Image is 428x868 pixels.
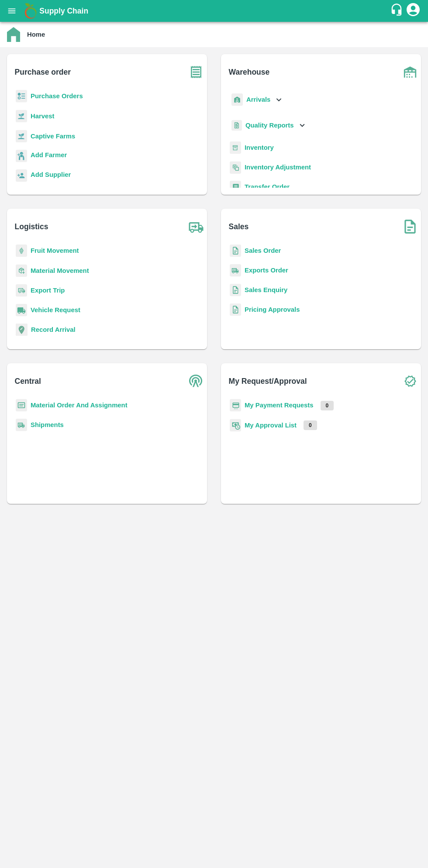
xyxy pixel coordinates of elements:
img: fruit [16,245,27,257]
img: whInventory [230,141,241,154]
a: Sales Order [245,247,281,254]
a: Export Trip [31,287,65,294]
div: Quality Reports [230,117,307,134]
div: Arrivals [230,90,284,110]
div: customer-support [390,3,405,19]
a: Inventory Adjustment [245,164,311,171]
div: account of current user [405,2,421,20]
a: Exports Order [245,267,288,274]
img: central [185,370,207,392]
img: recordArrival [16,324,28,336]
img: shipments [16,419,27,431]
button: open drawer [2,1,22,21]
a: Supply Chain [39,5,390,17]
a: My Payment Requests [245,402,314,409]
b: My Request/Approval [229,375,307,387]
a: Vehicle Request [31,307,80,313]
img: farmer [16,150,27,162]
img: sales [230,303,241,316]
img: centralMaterial [16,399,27,412]
a: Material Order And Assignment [31,402,128,409]
b: Logistics [15,220,48,233]
img: whTransfer [230,181,241,193]
b: Add Supplier [31,171,71,178]
b: Purchase order [15,66,71,78]
img: delivery [16,284,27,297]
a: Transfer Order [245,183,290,190]
img: logo [22,2,39,20]
img: reciept [16,90,27,103]
img: payment [230,399,241,412]
img: truck [185,216,207,238]
a: Fruit Movement [31,247,79,254]
a: Add Farmer [31,150,67,162]
b: Central [15,375,41,387]
img: supplier [16,169,27,182]
b: Warehouse [229,66,270,78]
img: harvest [16,130,27,143]
img: purchase [185,61,207,83]
img: shipments [230,264,241,277]
a: Record Arrival [31,326,76,333]
a: Add Supplier [31,170,71,182]
p: 0 [304,420,317,430]
img: warehouse [399,61,421,83]
img: sales [230,284,241,296]
p: 0 [321,401,334,410]
a: Sales Enquiry [245,286,287,293]
b: Add Farmer [31,152,67,158]
b: Supply Chain [39,7,88,15]
a: My Approval List [245,422,297,429]
a: Harvest [31,113,54,120]
a: Inventory [245,144,274,151]
img: check [399,370,421,392]
b: Home [27,31,45,38]
img: qualityReport [231,120,242,131]
b: Arrivals [246,96,270,103]
a: Shipments [31,421,64,428]
a: Pricing Approvals [245,306,300,313]
a: Material Movement [31,267,89,274]
b: Sales [229,220,249,233]
img: soSales [399,216,421,238]
img: sales [230,245,241,257]
a: Purchase Orders [31,93,83,100]
img: whArrival [231,93,243,106]
img: home [7,27,20,42]
a: Captive Farms [31,133,75,140]
img: approval [230,419,241,432]
img: inventory [230,161,241,174]
b: Quality Reports [245,122,294,129]
img: material [16,264,27,277]
img: harvest [16,110,27,123]
img: vehicle [16,304,27,317]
